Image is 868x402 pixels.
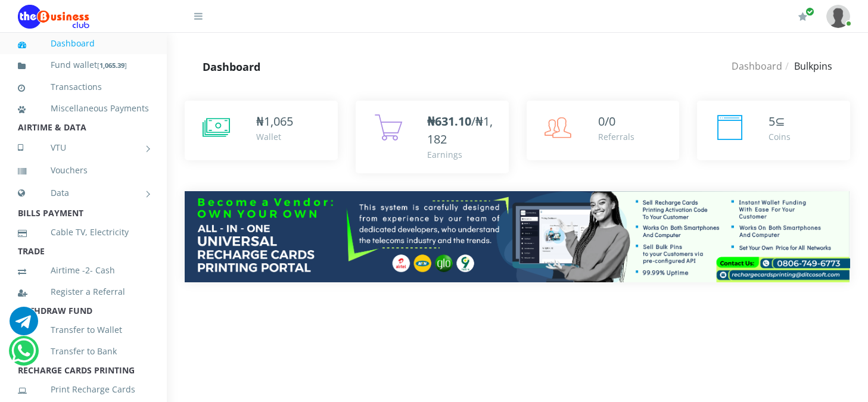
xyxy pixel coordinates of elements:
[798,12,807,21] i: Renew/Upgrade Subscription
[97,61,127,70] small: [ ]
[18,157,149,184] a: Vouchers
[769,130,791,143] div: Coins
[18,73,149,101] a: Transactions
[826,5,850,28] img: User
[256,113,293,130] div: ₦
[185,101,338,160] a: ₦1,065 Wallet
[805,7,814,16] span: Renew/Upgrade Subscription
[527,101,680,160] a: 0/0 Referrals
[203,60,260,74] strong: Dashboard
[18,278,149,306] a: Register a Referral
[598,130,634,143] div: Referrals
[18,178,149,208] a: Data
[18,219,149,246] a: Cable TV, Electricity
[18,5,89,29] img: Logo
[18,316,149,344] a: Transfer to Wallet
[264,113,293,129] span: 1,065
[427,148,497,161] div: Earnings
[18,257,149,284] a: Airtime -2- Cash
[769,113,775,129] span: 5
[185,191,850,282] img: multitenant_rcp.png
[598,113,615,129] span: 0/0
[427,113,471,129] b: ₦631.10
[18,133,149,163] a: VTU
[11,345,36,365] a: Chat for support
[18,51,149,79] a: Fund wallet[1,065.39]
[10,316,38,335] a: Chat for support
[18,30,149,57] a: Dashboard
[782,59,832,73] li: Bulkpins
[356,101,509,173] a: ₦631.10/₦1,182 Earnings
[18,338,149,365] a: Transfer to Bank
[99,61,125,70] b: 1,065.39
[18,95,149,122] a: Miscellaneous Payments
[427,113,493,147] span: /₦1,182
[769,113,791,130] div: ⊆
[732,60,782,73] a: Dashboard
[256,130,293,143] div: Wallet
